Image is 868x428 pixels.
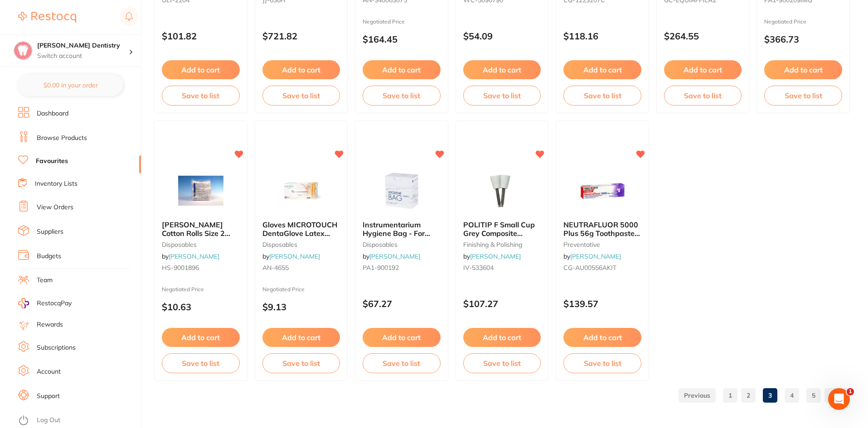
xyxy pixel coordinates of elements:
button: Save to list [262,86,340,106]
span: by [262,252,320,260]
button: Save to list [563,86,641,106]
button: Add to cart [463,328,541,347]
button: Save to list [463,353,541,373]
button: Add to cart [363,328,441,347]
button: Add to cart [262,328,340,347]
button: Save to list [262,353,340,373]
a: 2 [741,386,756,404]
button: Add to cart [262,60,340,79]
img: Gloves MICROTOUCH DentaGlove Latex Powder Free Medium x 100 [272,168,330,213]
a: Dashboard [37,109,68,118]
a: Team [37,276,53,285]
b: Gloves MICROTOUCH DentaGlove Latex Powder Free Medium x 100 [262,221,340,237]
b: Henry Schein Cotton Rolls Size 2 Pack of 600 300g [162,221,240,237]
button: Add to cart [162,328,240,347]
span: POLITIP F Small Cup Grey Composite Finisher Pack of 6 [463,220,535,246]
a: Rewards [37,320,63,329]
p: $366.73 [764,34,842,44]
small: disposables [363,241,441,248]
a: Account [37,367,61,376]
a: Favourites [36,157,68,166]
button: Save to list [363,353,441,373]
img: Restocq Logo [18,12,76,23]
a: Log Out [37,416,60,425]
a: Budgets [37,252,61,261]
button: Save to list [162,353,240,373]
p: $101.82 [162,31,240,41]
img: Henry Schein Cotton Rolls Size 2 Pack of 600 300g [171,168,230,213]
button: Save to list [664,86,742,106]
small: Negotiated Price [262,286,340,293]
a: Subscriptions [37,343,76,352]
span: by [563,252,621,260]
p: $264.55 [664,31,742,41]
img: RestocqPay [18,298,29,308]
button: Add to cart [664,60,742,79]
button: Add to cart [463,60,541,79]
h4: Ashmore Dentistry [37,41,129,50]
span: RestocqPay [37,299,72,308]
button: Add to cart [563,328,641,347]
a: Inventory Lists [35,179,78,188]
small: Negotiated Price [764,19,842,25]
a: [PERSON_NAME] [269,252,320,260]
span: 1 [847,388,854,395]
span: by [463,252,521,260]
span: IV-533604 [463,264,494,272]
p: $67.27 [363,298,441,309]
small: disposables [262,241,340,248]
img: POLITIP F Small Cup Grey Composite Finisher Pack of 6 [472,168,531,213]
span: PA1-900192 [363,264,399,272]
span: AN-4655 [262,264,289,272]
a: Suppliers [37,227,63,236]
small: finishing & polishing [463,241,541,248]
button: Add to cart [162,60,240,79]
button: Save to list [363,86,441,106]
button: Add to cart [563,60,641,79]
a: RestocqPay [18,298,72,308]
button: Log Out [18,414,138,428]
a: Restocq Logo [18,7,76,28]
a: View Orders [37,203,73,212]
a: [PERSON_NAME] [169,252,219,260]
button: Save to list [162,86,240,106]
button: $0.00 in your order [18,74,123,96]
p: $9.13 [262,302,340,312]
img: Ashmore Dentistry [14,42,32,60]
small: disposables [162,241,240,248]
a: [PERSON_NAME] [369,252,420,260]
img: Instrumentarium Hygiene Bag - For Origo, Exam One, Gendex and Optim - Size 1, 200-Pack [372,168,431,213]
a: 3 [763,386,777,404]
img: NEUTRAFLUOR 5000 Plus 56g Toothpaste Box 12 with Labels [573,168,632,213]
a: Browse Products [37,134,87,143]
p: $721.82 [262,31,340,41]
a: [PERSON_NAME] [470,252,521,260]
span: CG-AU00556AKIT [563,264,616,272]
a: Support [37,392,60,401]
a: 4 [785,386,799,404]
small: preventative [563,241,641,248]
b: POLITIP F Small Cup Grey Composite Finisher Pack of 6 [463,221,541,237]
button: Save to list [764,86,842,106]
span: Gloves MICROTOUCH DentaGlove Latex Powder Free Medium x 100 [262,220,337,254]
button: Save to list [563,353,641,373]
button: Save to list [463,86,541,106]
p: Switch account [37,52,129,61]
p: $118.16 [563,31,641,41]
b: NEUTRAFLUOR 5000 Plus 56g Toothpaste Box 12 with Labels [563,221,641,237]
p: $107.27 [463,298,541,309]
small: Negotiated Price [162,286,240,293]
button: Add to cart [363,60,441,79]
a: [PERSON_NAME] [570,252,621,260]
span: [PERSON_NAME] Cotton Rolls Size 2 Pack of 600 300g [162,220,230,246]
span: HS-9001896 [162,264,199,272]
a: 5 [806,386,821,404]
p: $139.57 [563,298,641,309]
small: Negotiated Price [363,19,441,25]
p: $54.09 [463,31,541,41]
iframe: Intercom live chat [828,388,850,410]
span: by [363,252,420,260]
span: by [162,252,219,260]
a: 1 [723,386,737,404]
b: Instrumentarium Hygiene Bag - For Origo, Exam One, Gendex and Optim - Size 1, 200-Pack [363,221,441,237]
